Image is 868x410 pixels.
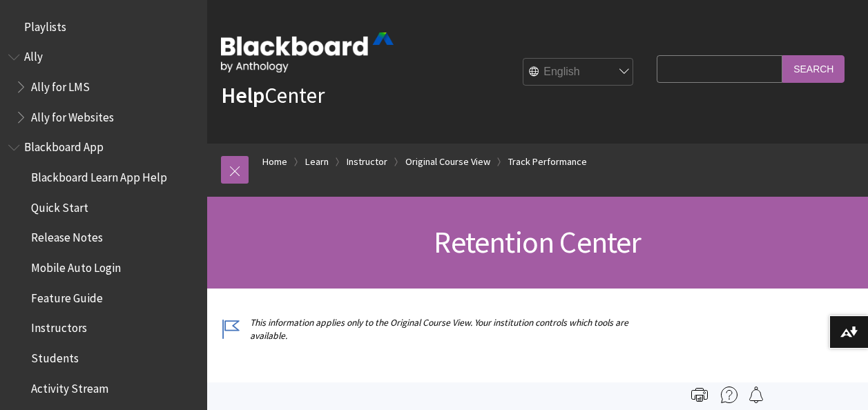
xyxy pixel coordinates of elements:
img: Blackboard by Anthology [221,32,394,72]
p: This information applies only to the Original Course View. Your institution controls which tools ... [221,316,650,342]
span: Instructors [31,317,87,335]
span: Feature Guide [31,286,103,305]
span: Activity Stream [31,377,108,396]
span: Blackboard App [24,136,104,155]
nav: Book outline for Playlists [8,15,199,39]
input: Search [782,55,845,82]
span: Students [31,346,79,365]
a: Home [262,153,287,170]
span: Playlists [24,15,66,34]
span: Release Notes [31,226,103,245]
img: More help [721,387,737,403]
select: Site Language Selector [523,59,634,86]
img: Follow this page [748,387,764,403]
span: Quick Start [31,196,88,215]
span: Blackboard Learn App Help [31,166,167,184]
nav: Book outline for Anthology Ally Help [8,46,199,129]
span: Ally for LMS [31,75,90,94]
span: Ally for Websites [31,106,114,124]
a: Original Course View [405,153,490,170]
a: HelpCenter [221,81,325,109]
span: Retention Center [434,223,641,261]
a: Track Performance [508,153,587,170]
a: Instructor [347,153,387,170]
img: Print [691,387,708,403]
a: Learn [305,153,329,170]
strong: Help [221,81,264,109]
span: Ally [24,46,43,64]
span: Mobile Auto Login [31,256,121,275]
